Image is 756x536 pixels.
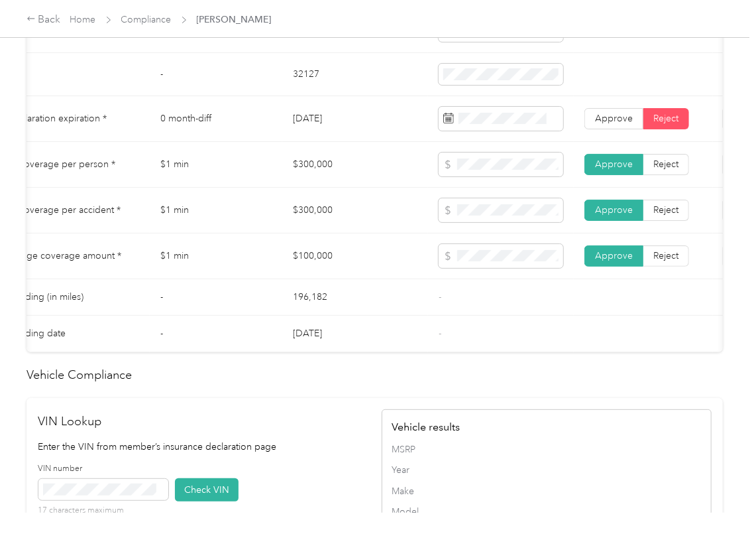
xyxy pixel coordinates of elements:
[653,250,678,261] span: Reject
[595,159,633,170] span: Approve
[392,484,702,498] span: Make
[150,279,282,316] td: -
[121,14,172,25] a: Compliance
[150,96,282,142] td: 0 month-diff
[653,159,678,170] span: Reject
[70,14,96,25] a: Home
[653,204,678,216] span: Reject
[282,316,428,352] td: [DATE]
[27,366,723,384] h2: Vehicle Compliance
[595,113,633,124] span: Approve
[197,13,272,27] span: [PERSON_NAME]
[27,12,61,28] div: Back
[150,234,282,279] td: $1 min
[150,53,282,96] td: -
[282,234,428,279] td: $100,000
[175,478,239,502] button: Check VIN
[150,316,282,352] td: -
[282,188,428,234] td: $300,000
[392,419,702,435] h4: Vehicle results
[38,505,168,517] p: 17 characters maximum
[282,53,428,96] td: 32127
[150,188,282,234] td: $1 min
[282,96,428,142] td: [DATE]
[392,505,702,519] span: Model
[595,250,633,261] span: Approve
[282,142,428,188] td: $300,000
[392,442,702,456] span: MSRP
[282,279,428,316] td: 196,182
[595,204,633,216] span: Approve
[682,462,756,536] iframe: Everlance-gr Chat Button Frame
[392,463,702,477] span: Year
[150,142,282,188] td: $1 min
[653,113,678,124] span: Reject
[439,328,441,339] span: -
[439,291,441,302] span: -
[38,463,168,475] label: VIN number
[38,413,368,431] h2: VIN Lookup
[38,440,368,454] p: Enter the VIN from member’s insurance declaration page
